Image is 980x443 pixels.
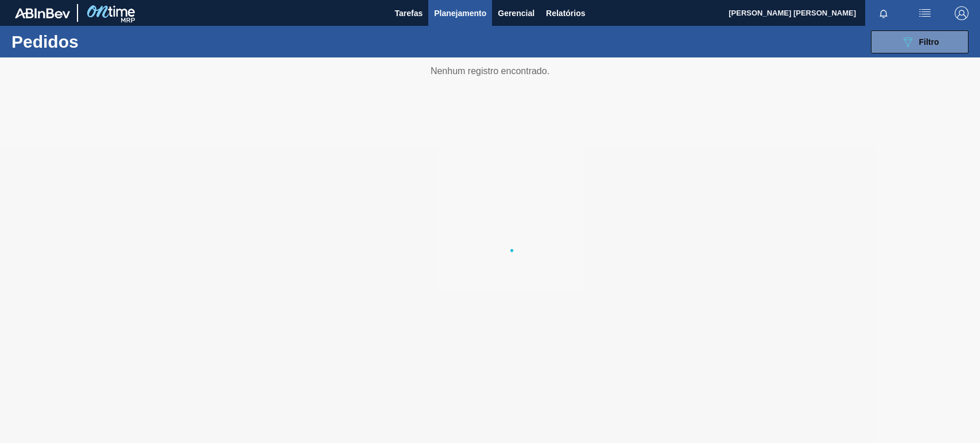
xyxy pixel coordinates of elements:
[865,5,902,21] button: Notificações
[918,6,932,20] img: userActions
[919,37,939,47] span: Filtro
[871,30,969,53] button: Filtro
[15,8,70,18] img: TNhmsLtSVTkK8tSr43FrP2fwEKptu5GPRR3wAAAABJRU5ErkJggg==
[955,6,969,20] img: Logout
[434,6,486,20] span: Planejamento
[498,6,534,20] span: Gerencial
[546,6,585,20] span: Relatórios
[11,35,180,48] h1: Pedidos
[394,6,423,20] span: Tarefas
